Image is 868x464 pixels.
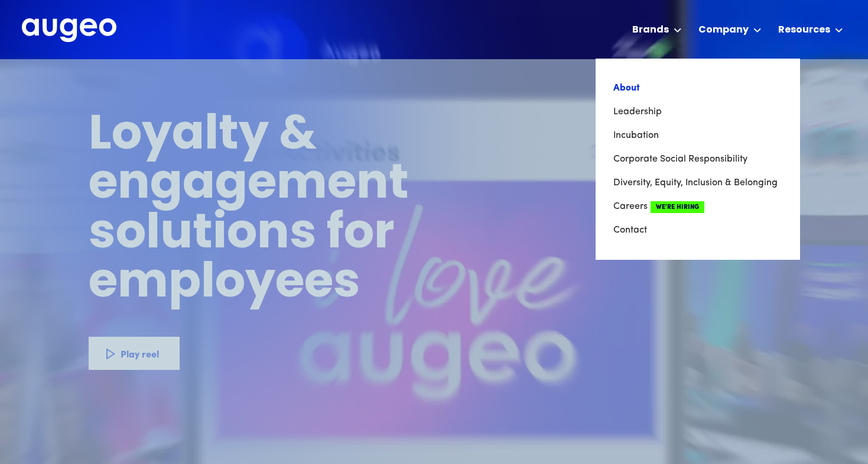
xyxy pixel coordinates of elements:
div: Brands [632,23,669,37]
a: Diversity, Equity, Inclusion & Belonging [613,171,782,195]
a: CareersWe're Hiring [613,195,782,218]
a: Contact [613,218,782,242]
a: Corporate Social Responsibility [613,147,782,171]
a: Leadership [613,100,782,124]
nav: Company [596,59,800,260]
img: Augeo's full logo in white. [22,18,116,43]
a: home [22,18,116,43]
span: We're Hiring [651,201,704,213]
div: Resources [778,23,830,37]
div: Company [698,23,749,37]
a: About [613,76,782,100]
a: Incubation [613,124,782,147]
